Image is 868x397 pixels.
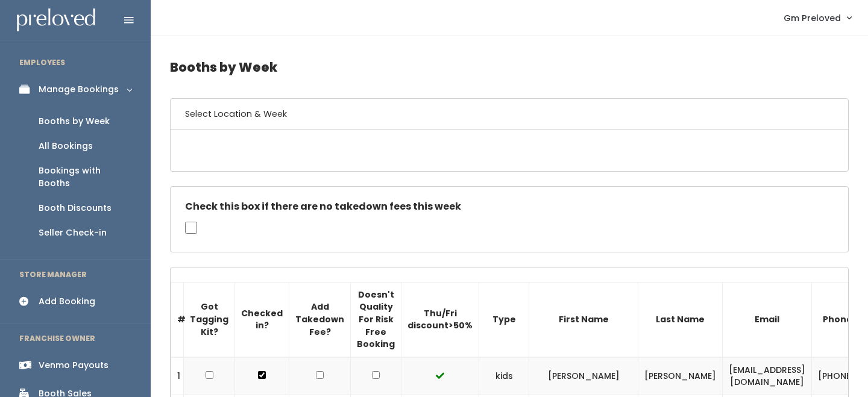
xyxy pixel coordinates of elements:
[638,282,723,357] th: Last Name
[479,357,529,395] td: kids
[723,357,812,395] td: [EMAIL_ADDRESS][DOMAIN_NAME]
[479,282,529,357] th: Type
[171,357,184,395] td: 1
[39,295,95,308] div: Add Booking
[39,202,112,214] div: Booth Discounts
[529,282,638,357] th: First Name
[39,227,107,239] div: Seller Check-in
[39,164,131,190] div: Bookings with Booths
[170,51,849,84] h4: Booths by Week
[772,5,863,31] a: Gm Preloved
[289,282,351,357] th: Add Takedown Fee?
[39,115,110,128] div: Booths by Week
[401,282,479,357] th: Thu/Fri discount>50%
[784,11,841,25] span: Gm Preloved
[184,282,235,357] th: Got Tagging Kit?
[723,282,812,357] th: Email
[638,357,723,395] td: [PERSON_NAME]
[235,282,289,357] th: Checked in?
[39,359,108,372] div: Venmo Payouts
[17,8,95,32] img: preloved logo
[185,201,834,212] h5: Check this box if there are no takedown fees this week
[39,83,119,96] div: Manage Bookings
[529,357,638,395] td: [PERSON_NAME]
[171,282,184,357] th: #
[171,99,848,130] h6: Select Location & Week
[39,140,93,152] div: All Bookings
[351,282,401,357] th: Doesn't Quality For Risk Free Booking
